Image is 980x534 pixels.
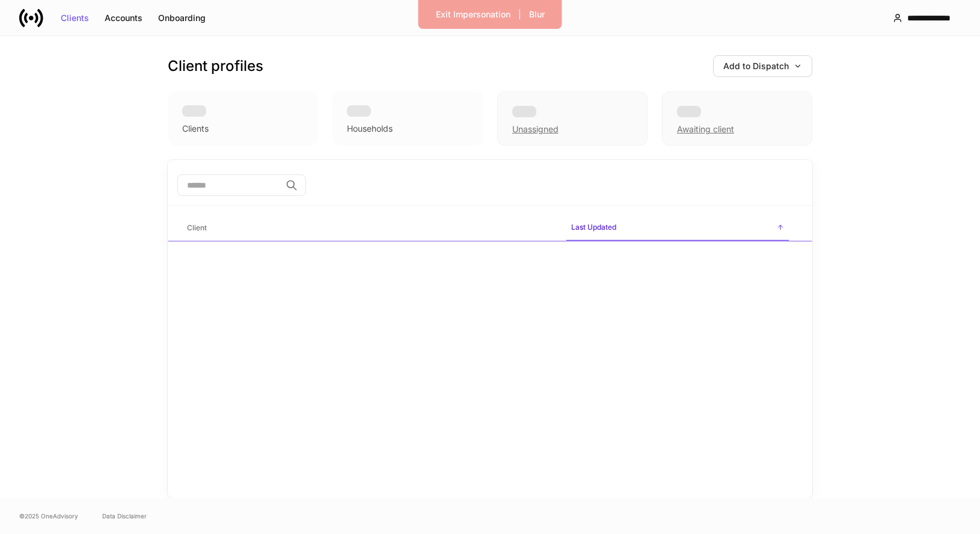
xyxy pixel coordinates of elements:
div: Add to Dispatch [723,62,802,70]
div: Unassigned [497,91,648,146]
div: Awaiting client [662,91,812,146]
h6: Last Updated [571,221,616,233]
span: Client [182,216,557,241]
button: Exit Impersonation [428,5,518,24]
div: Accounts [105,14,142,22]
button: Clients [53,8,97,28]
button: Onboarding [150,8,213,28]
div: Clients [182,123,209,135]
h6: Client [187,222,207,233]
div: Unassigned [512,123,559,135]
div: Clients [61,14,89,22]
div: Households [347,123,393,135]
span: © 2025 OneAdvisory [19,511,78,521]
span: Last Updated [566,215,789,241]
div: Awaiting client [677,123,734,135]
button: Add to Dispatch [713,55,812,77]
div: Blur [529,10,545,19]
button: Blur [521,5,553,24]
div: Onboarding [158,14,206,22]
a: Data Disclaimer [102,511,147,521]
button: Accounts [97,8,150,28]
div: Exit Impersonation [436,10,510,19]
h3: Client profiles [168,57,263,76]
